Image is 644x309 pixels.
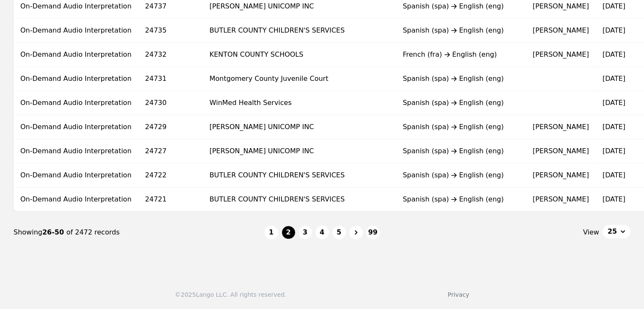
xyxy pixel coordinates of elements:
td: KENTON COUNTY SCHOOLS [203,43,396,67]
span: 26-50 [42,228,66,236]
div: Spanish (spa) English (eng) [403,170,519,180]
td: 24731 [138,67,203,91]
time: [DATE] [603,123,625,131]
time: [DATE] [603,74,625,83]
td: 24727 [138,139,203,163]
div: Spanish (spa) English (eng) [403,194,519,204]
div: Spanish (spa) English (eng) [403,146,519,156]
td: [PERSON_NAME] [526,115,596,139]
div: Spanish (spa) English (eng) [403,1,519,11]
td: BUTLER COUNTY CHILDREN'S SERVICES [203,19,396,43]
td: [PERSON_NAME] UNICOMP INC [203,115,396,139]
td: On-Demand Audio Interpretation [14,188,138,212]
button: 3 [299,226,312,239]
div: Spanish (spa) English (eng) [403,74,519,84]
time: [DATE] [603,147,625,155]
td: BUTLER COUNTY CHILDREN'S SERVICES [203,163,396,188]
button: 25 [603,225,630,238]
time: [DATE] [603,26,625,34]
td: [PERSON_NAME] [526,139,596,163]
time: [DATE] [603,50,625,58]
button: 1 [265,226,278,239]
td: WinMed Health Services [203,91,396,115]
td: 24730 [138,91,203,115]
button: 5 [332,226,346,239]
nav: Page navigation [14,212,630,253]
td: 24721 [138,188,203,212]
td: On-Demand Audio Interpretation [14,139,138,163]
time: [DATE] [603,171,625,179]
td: On-Demand Audio Interpretation [14,163,138,188]
span: View [583,227,599,237]
td: On-Demand Audio Interpretation [14,67,138,91]
span: 25 [608,226,617,237]
td: On-Demand Audio Interpretation [14,91,138,115]
div: Spanish (spa) English (eng) [403,98,519,108]
td: On-Demand Audio Interpretation [14,115,138,139]
div: Spanish (spa) English (eng) [403,122,519,132]
td: On-Demand Audio Interpretation [14,43,138,67]
time: [DATE] [603,2,625,10]
td: [PERSON_NAME] UNICOMP INC [203,139,396,163]
td: 24722 [138,163,203,188]
time: [DATE] [603,195,625,203]
td: Montgomery County Juvenile Court [203,67,396,91]
button: 99 [366,226,380,239]
td: [PERSON_NAME] [526,19,596,43]
td: BUTLER COUNTY CHILDREN'S SERVICES [203,188,396,212]
td: 24735 [138,19,203,43]
button: 4 [315,226,329,239]
a: Privacy [448,291,469,298]
div: French (fra) English (eng) [403,50,519,60]
td: 24729 [138,115,203,139]
div: © 2025 Lango LLC. All rights reserved. [175,290,286,299]
time: [DATE] [603,99,625,107]
td: 24732 [138,43,203,67]
td: [PERSON_NAME] [526,188,596,212]
td: [PERSON_NAME] [526,43,596,67]
div: Showing of 2472 records [14,227,265,237]
td: On-Demand Audio Interpretation [14,19,138,43]
td: [PERSON_NAME] [526,163,596,188]
div: Spanish (spa) English (eng) [403,25,519,36]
